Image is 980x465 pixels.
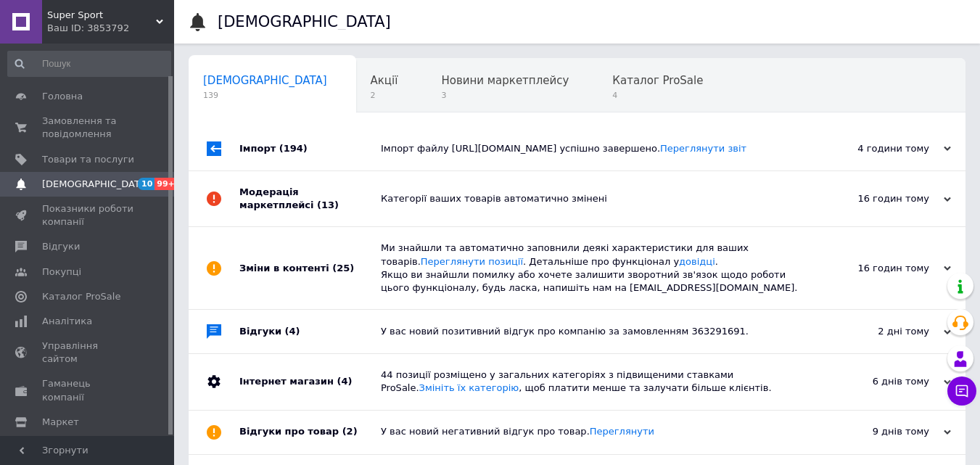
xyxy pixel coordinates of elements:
a: довідці [679,256,715,267]
span: Новини маркетплейсу [441,74,569,87]
div: 6 днів тому [806,375,951,388]
span: (4) [337,376,352,387]
span: (13) [317,199,339,210]
span: Показники роботи компанії [42,202,134,229]
div: Інтернет магазин [239,354,381,409]
span: (25) [332,263,354,273]
span: 2 [371,90,398,101]
div: 16 годин тому [806,262,951,275]
div: Відгуки про товар [239,411,381,454]
a: Переглянути звіт [660,143,746,154]
div: Відгуки [239,310,381,353]
div: Імпорт файлу [URL][DOMAIN_NAME] успішно завершено. [381,142,806,155]
span: Покупці [42,266,81,279]
input: Пошук [7,51,171,77]
span: Головна [42,90,83,103]
span: (2) [342,426,358,437]
span: Каталог ProSale [42,290,120,303]
span: 139 [203,90,327,101]
span: Маркет [42,416,79,429]
span: 99+ [155,178,178,190]
div: Зміни в контенті [239,227,381,309]
div: Імпорт [239,127,381,170]
div: У вас новий позитивний відгук про компанію за замовленням 363291691. [381,325,806,338]
span: Аналітика [42,315,92,328]
div: Модерація маркетплейсі [239,171,381,226]
div: 2 дні тому [806,325,951,338]
a: Переглянути позиції [421,256,523,267]
div: 16 годин тому [806,192,951,205]
div: У вас новий негативний відгук про товар. [381,425,806,438]
span: (194) [279,143,308,154]
div: 4 години тому [806,142,951,155]
span: Super Sport [47,9,156,22]
span: Товари та послуги [42,153,134,166]
span: 4 [612,90,703,101]
span: [DEMOGRAPHIC_DATA] [203,74,327,87]
div: 44 позиції розміщено у загальних категоріях з підвищеними ставками ProSale. , щоб платити менше т... [381,369,806,395]
span: (4) [285,326,300,337]
button: Чат з покупцем [947,376,976,406]
a: Змініть їх категорію [419,382,519,393]
div: Ваш ID: 3853792 [47,22,174,35]
span: Замовлення та повідомлення [42,115,134,141]
span: Відгуки [42,240,80,253]
a: Переглянути [590,426,654,437]
span: 10 [138,178,155,190]
div: Категорії ваших товарів автоматично змінені [381,192,806,205]
div: Ми знайшли та автоматично заповнили деякі характеристики для ваших товарів. . Детальніше про функ... [381,242,806,295]
span: Гаманець компанії [42,377,134,403]
span: Акції [371,74,398,87]
div: 9 днів тому [806,425,951,438]
span: [DEMOGRAPHIC_DATA] [42,178,149,191]
h1: [DEMOGRAPHIC_DATA] [218,13,391,30]
span: 3 [441,90,569,101]
span: Управління сайтом [42,340,134,366]
span: Каталог ProSale [612,74,703,87]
